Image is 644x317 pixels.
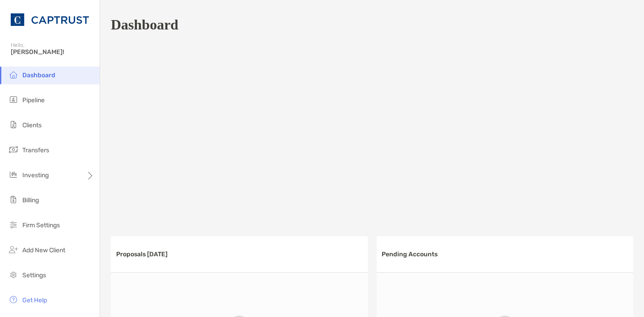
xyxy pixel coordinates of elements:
[22,196,39,204] span: Billing
[8,119,19,130] img: clients icon
[8,69,19,80] img: dashboard icon
[11,4,89,36] img: CAPTRUST Logo
[111,17,178,33] h1: Dashboard
[11,48,94,56] span: [PERSON_NAME]!
[8,144,19,155] img: transfers icon
[8,294,19,305] img: get-help icon
[22,121,42,129] span: Clients
[22,221,60,229] span: Firm Settings
[22,71,55,79] span: Dashboard
[22,246,65,254] span: Add New Client
[116,250,168,258] h3: Proposals [DATE]
[8,244,19,255] img: add_new_client icon
[22,171,49,179] span: Investing
[8,194,19,205] img: billing icon
[8,269,19,280] img: settings icon
[22,96,45,104] span: Pipeline
[22,146,49,154] span: Transfers
[382,250,438,258] h3: Pending Accounts
[8,94,19,105] img: pipeline icon
[22,296,47,304] span: Get Help
[22,271,46,279] span: Settings
[8,219,19,230] img: firm-settings icon
[8,169,19,180] img: investing icon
